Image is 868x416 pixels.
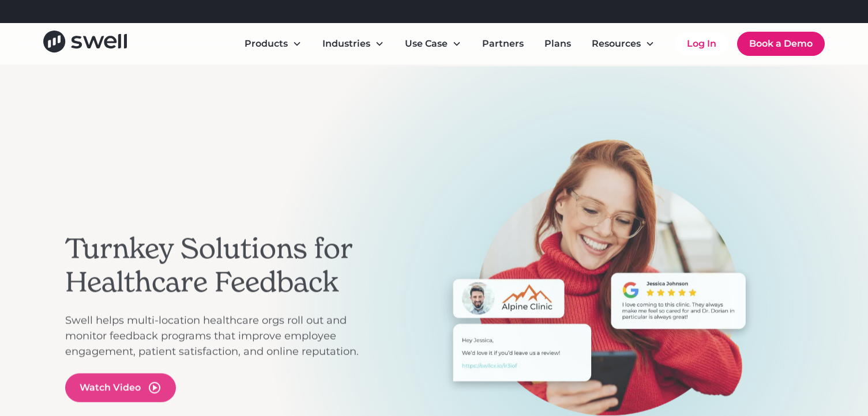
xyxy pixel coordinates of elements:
[592,37,641,51] div: Resources
[675,32,728,55] a: Log In
[65,373,176,402] a: open lightbox
[473,32,533,55] a: Partners
[322,37,370,51] div: Industries
[80,380,141,394] div: Watch Video
[405,37,448,51] div: Use Case
[313,32,393,55] div: Industries
[535,32,580,55] a: Plans
[65,232,377,298] h2: Turnkey Solutions for Healthcare Feedback
[43,31,127,56] a: home
[235,32,311,55] div: Products
[737,32,825,56] a: Book a Demo
[396,32,471,55] div: Use Case
[583,32,664,55] div: Resources
[245,37,288,51] div: Products
[65,312,377,359] p: Swell helps multi-location healthcare orgs roll out and monitor feedback programs that improve em...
